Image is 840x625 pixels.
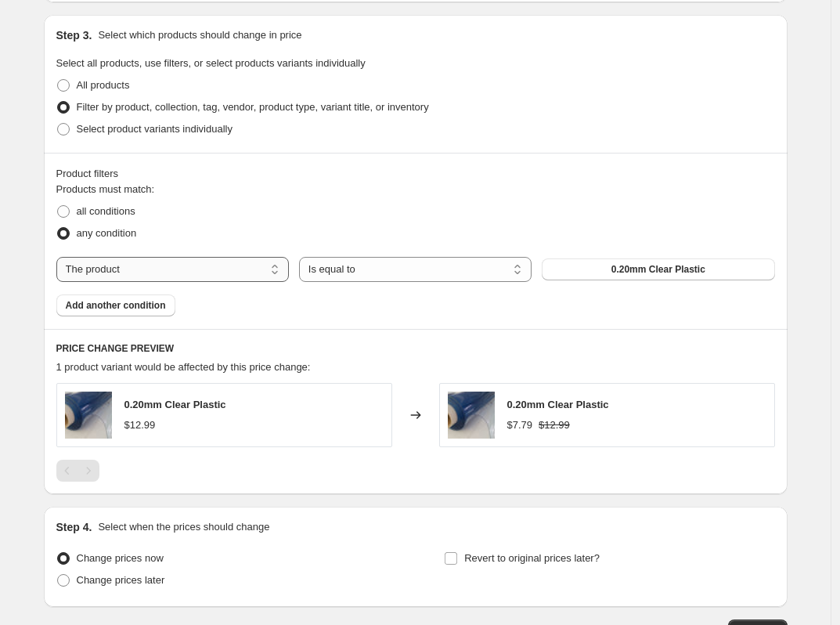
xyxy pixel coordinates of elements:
span: Change prices later [77,574,165,586]
h6: PRICE CHANGE PREVIEW [56,342,775,355]
button: Add another condition [56,294,175,316]
span: Change prices now [77,552,164,564]
span: Products must match: [56,183,155,195]
img: unnamed-2_80x.jpg [448,392,495,439]
h2: Step 4. [56,519,92,535]
img: unnamed-2_80x.jpg [65,392,112,439]
span: 0.20mm Clear Plastic [124,399,226,410]
p: Select which products should change in price [98,27,301,43]
span: Select product variants individually [77,123,233,135]
span: all conditions [77,205,135,217]
span: Revert to original prices later? [464,552,600,564]
span: 0.20mm Clear Plastic [507,399,609,410]
span: $12.99 [539,419,570,431]
p: Select when the prices should change [98,519,269,535]
span: Add another condition [66,299,166,312]
button: 0.20mm Clear Plastic [542,258,774,280]
span: All products [77,79,130,91]
h2: Step 3. [56,27,92,43]
span: Select all products, use filters, or select products variants individually [56,57,366,69]
nav: Pagination [56,460,99,482]
span: 0.20mm Clear Plastic [611,263,705,276]
span: 1 product variant would be affected by this price change: [56,361,311,373]
span: $7.79 [507,419,533,431]
span: any condition [77,227,137,239]
span: $12.99 [124,419,156,431]
div: Product filters [56,166,775,182]
span: Filter by product, collection, tag, vendor, product type, variant title, or inventory [77,101,429,113]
